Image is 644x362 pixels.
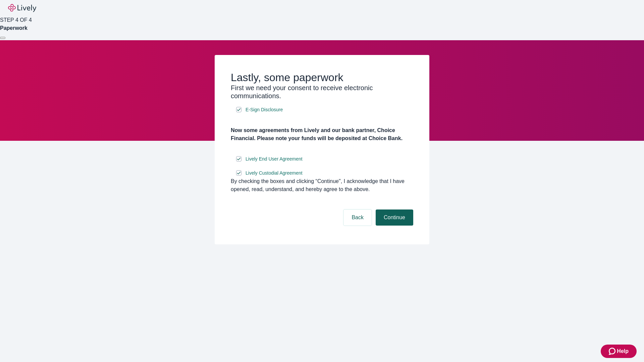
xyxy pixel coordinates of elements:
span: Lively Custodial Agreement [246,170,303,177]
span: E-Sign Disclosure [246,106,283,113]
h3: First we need your consent to receive electronic communications. [231,84,413,100]
img: Lively [8,4,36,12]
svg: Zendesk support icon [609,347,617,355]
h2: Lastly, some paperwork [231,71,413,84]
a: e-sign disclosure document [244,106,284,114]
a: e-sign disclosure document [244,155,304,163]
h4: Now some agreements from Lively and our bank partner, Choice Financial. Please note your funds wi... [231,126,413,142]
a: e-sign disclosure document [244,169,304,177]
button: Back [343,209,372,226]
div: By checking the boxes and clicking “Continue", I acknowledge that I have opened, read, understand... [231,177,413,193]
button: Continue [376,209,413,226]
span: Lively End User Agreement [246,156,303,163]
span: Help [617,347,629,355]
button: Zendesk support iconHelp [601,345,637,358]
